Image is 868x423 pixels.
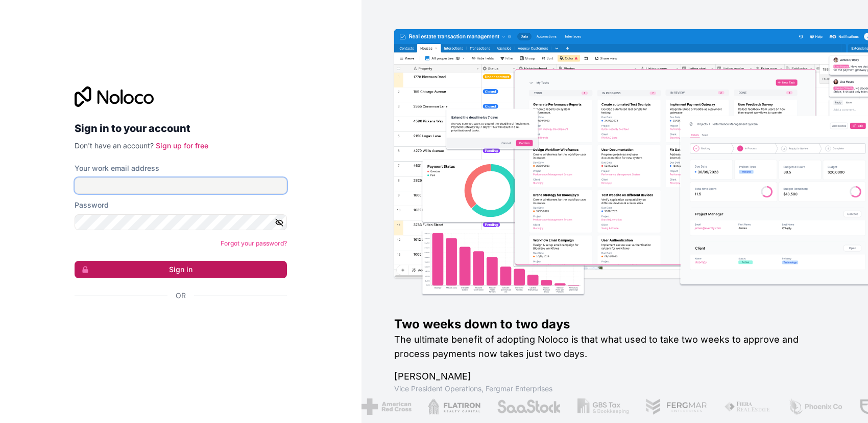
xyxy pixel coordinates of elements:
input: Email address [75,177,287,194]
img: /assets/fergmar-CudnrXN5.png [633,398,695,415]
iframe: Sign in with Google Button [69,312,284,335]
label: Your work email address [75,163,159,173]
label: Password [75,200,109,210]
img: /assets/american-red-cross-BAupjrZR.png [349,398,398,415]
button: Sign in [75,261,287,278]
img: /assets/fiera-fwj2N5v4.png [711,398,759,415]
a: Sign up for free [156,141,208,150]
h1: Vice President Operations , Fergmar Enterprises [394,384,835,394]
h2: Sign in to your account [75,119,287,138]
h1: [PERSON_NAME] [394,369,835,384]
h2: The ultimate benefit of adopting Noloco is that what used to take two weeks to approve and proces... [394,332,835,361]
a: Forgot your password? [221,239,287,247]
img: /assets/gbstax-C-GtDUiK.png [564,398,616,415]
input: Password [75,214,287,231]
h1: Two weeks down to two days [394,316,835,332]
img: /assets/saastock-C6Zbiodz.png [484,398,548,415]
img: /assets/phoenix-BREaitsQ.png [775,398,830,415]
img: /assets/flatiron-C8eUkumj.png [415,398,468,415]
span: Don't have an account? [75,141,154,150]
span: Or [176,291,186,301]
